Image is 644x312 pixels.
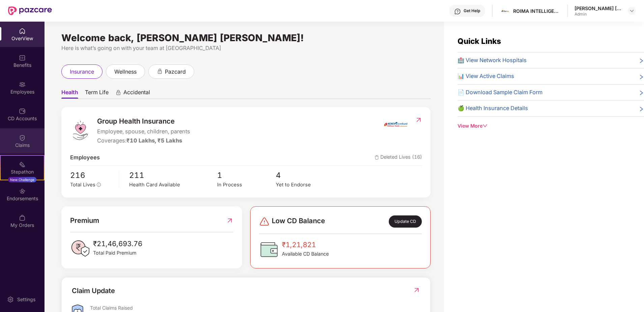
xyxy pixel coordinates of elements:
img: RedirectIcon [226,215,233,226]
img: svg+xml;base64,PHN2ZyBpZD0iRW1wbG95ZWVzIiB4bWxucz0iaHR0cDovL3d3dy53My5vcmcvMjAwMC9zdmciIHdpZHRoPS... [19,81,26,88]
span: 🏥 View Network Hospitals [458,56,527,65]
div: Total Claims Raised [90,305,420,311]
img: logo [70,120,90,140]
img: PaidPremiumIcon [70,238,90,259]
div: animation [157,68,163,74]
div: In Process [217,181,276,189]
img: svg+xml;base64,PHN2ZyBpZD0iSG9tZSIgeG1sbnM9Imh0dHA6Ly93d3cudzMub3JnLzIwMDAvc3ZnIiB3aWR0aD0iMjAiIG... [19,28,26,34]
span: down [482,123,487,128]
span: right [639,73,644,81]
div: Yet to Endorse [276,181,334,189]
div: Stepathon [1,168,44,175]
div: View More [458,122,644,130]
span: wellness [114,68,137,76]
img: insurerIcon [383,116,408,133]
img: svg+xml;base64,PHN2ZyBpZD0iRW5kb3JzZW1lbnRzIiB4bWxucz0iaHR0cDovL3d3dy53My5vcmcvMjAwMC9zdmciIHdpZH... [19,188,26,194]
img: CDBalanceIcon [259,239,279,260]
img: svg+xml;base64,PHN2ZyB4bWxucz0iaHR0cDovL3d3dy53My5vcmcvMjAwMC9zdmciIHdpZHRoPSIyMSIgaGVpZ2h0PSIyMC... [19,161,26,168]
img: svg+xml;base64,PHN2ZyBpZD0iQ2xhaW0iIHhtbG5zPSJodHRwOi8vd3d3LnczLm9yZy8yMDAwL3N2ZyIgd2lkdGg9IjIwIi... [19,134,26,141]
img: svg+xml;base64,PHN2ZyBpZD0iRGFuZ2VyLTMyeDMyIiB4bWxucz0iaHR0cDovL3d3dy53My5vcmcvMjAwMC9zdmciIHdpZH... [259,216,270,227]
img: svg+xml;base64,PHN2ZyBpZD0iU2V0dGluZy0yMHgyMCIgeG1sbnM9Imh0dHA6Ly93d3cudzMub3JnLzIwMDAvc3ZnIiB3aW... [7,296,14,303]
div: Welcome back, [PERSON_NAME] [PERSON_NAME]! [61,35,431,41]
span: Accidental [123,89,150,99]
div: Here is what’s going on with your team at [GEOGRAPHIC_DATA] [61,44,431,52]
span: Premium [70,215,99,226]
span: Low CD Balance [272,215,325,228]
span: Available CD Balance [282,250,329,258]
span: Term Life [85,89,109,99]
div: Settings [15,296,37,303]
img: svg+xml;base64,PHN2ZyBpZD0iQmVuZWZpdHMiIHhtbG5zPSJodHRwOi8vd3d3LnczLm9yZy8yMDAwL3N2ZyIgd2lkdGg9Ij... [19,54,26,61]
div: Update CD [389,215,421,228]
span: 📊 View Active Claims [458,72,514,81]
span: ₹21,46,693.76 [93,238,142,249]
div: Health Card Available [129,181,217,189]
span: 4 [276,169,334,181]
span: Health [61,89,78,99]
img: svg+xml;base64,PHN2ZyBpZD0iQ0RfQWNjb3VudHMiIGRhdGEtbmFtZT0iQ0QgQWNjb3VudHMiIHhtbG5zPSJodHRwOi8vd3... [19,108,26,114]
span: insurance [70,68,94,76]
span: Quick Links [458,36,501,46]
div: animation [115,89,121,96]
img: 1600959296116.jpg [500,6,510,16]
img: New Pazcare Logo [8,6,52,15]
span: pazcard [165,68,186,76]
span: Total Lives [70,182,95,188]
span: right [639,57,644,65]
div: Admin [575,11,622,17]
span: Deleted Lives (16) [375,153,422,162]
span: 📄 Download Sample Claim Form [458,88,543,97]
div: Claim Update [72,286,115,296]
span: right [639,89,644,97]
span: Total Paid Premium [93,249,142,257]
span: 216 [70,169,114,181]
span: 211 [129,169,217,181]
span: right [639,105,644,113]
img: svg+xml;base64,PHN2ZyBpZD0iRHJvcGRvd24tMzJ4MzIiIHhtbG5zPSJodHRwOi8vd3d3LnczLm9yZy8yMDAwL3N2ZyIgd2... [629,8,635,14]
img: deleteIcon [375,155,379,160]
span: ₹10 Lakhs, ₹5 Lakhs [126,137,182,144]
div: ROIMA INTELLIGENCE INDIA PRIVATE LIMITED [513,8,560,14]
img: RedirectIcon [415,116,422,123]
span: info-circle [97,183,101,187]
span: Employees [70,153,100,162]
span: Employee, spouse, children, parents [97,127,190,136]
img: svg+xml;base64,PHN2ZyBpZD0iTXlfT3JkZXJzIiBkYXRhLW5hbWU9Ik15IE9yZGVycyIgeG1sbnM9Imh0dHA6Ly93d3cudz... [19,214,26,221]
div: Get Help [464,8,480,14]
div: Coverages: [97,136,190,145]
span: Group Health Insurance [97,116,190,127]
img: RedirectIcon [413,287,420,293]
span: 🍏 Health Insurance Details [458,104,528,113]
span: ₹1,21,821 [282,239,329,250]
span: 1 [217,169,276,181]
div: [PERSON_NAME] [PERSON_NAME] [575,5,622,11]
img: svg+xml;base64,PHN2ZyBpZD0iSGVscC0zMngzMiIgeG1sbnM9Imh0dHA6Ly93d3cudzMub3JnLzIwMDAvc3ZnIiB3aWR0aD... [454,8,461,15]
div: New Challenge [8,177,36,182]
